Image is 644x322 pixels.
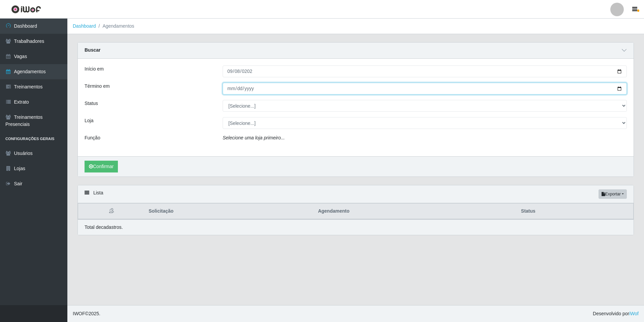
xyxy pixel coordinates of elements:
[144,204,314,219] th: Solicitação
[85,65,104,73] label: Início em
[517,204,634,219] th: Status
[11,5,41,14] img: CoreUI Logo
[73,23,96,29] a: Dashboard
[314,204,517,219] th: Agendamento
[85,83,110,90] label: Término em
[629,311,639,316] a: iWof
[73,310,100,317] span: © 2025 .
[85,100,98,107] label: Status
[85,117,93,124] label: Loja
[599,189,627,199] button: Exportar
[73,311,85,316] span: IWOF
[223,65,627,77] input: 00/00/0000
[67,19,644,34] nav: breadcrumb
[85,161,118,172] button: Confirmar
[85,134,100,141] label: Função
[85,224,123,231] p: Total de cadastros.
[78,185,634,203] div: Lista
[223,135,285,140] i: Selecione uma loja primeiro...
[96,23,134,30] li: Agendamentos
[223,83,627,95] input: 00/00/0000
[593,310,639,317] span: Desenvolvido por
[85,47,100,53] strong: Buscar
